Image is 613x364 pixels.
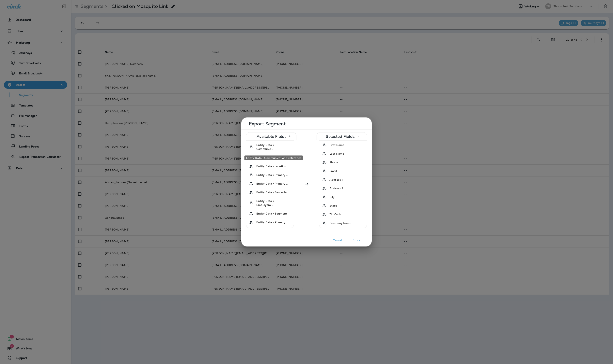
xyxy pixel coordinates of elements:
[329,169,337,173] span: Email
[329,212,341,216] span: Zip Code
[256,199,291,207] span: Entity Data > Employem...
[329,221,351,225] span: Company Name
[329,178,343,182] span: Address 1
[347,237,367,243] button: Export
[329,160,338,164] span: Phone
[256,164,289,168] span: Entity Data > Location...
[256,212,287,216] span: Entity Data > Segment
[244,156,303,160] div: Entity Data > Communication Preference
[256,173,289,177] span: Entity Data > Primary ...
[256,190,290,194] span: Entity Data > Secondar...
[327,237,347,243] button: Cancel
[256,182,289,186] span: Entity Data > Primary ...
[257,135,287,138] p: Available Fields
[326,135,355,138] p: Selected Fields
[329,195,335,199] span: City
[329,152,344,156] span: Last Name
[249,122,365,125] p: Export Segment
[329,143,344,147] span: First Name
[329,204,337,208] span: State
[355,133,361,139] button: Sort by name
[287,133,292,139] button: Sort by name
[329,186,343,190] span: Address 2
[256,220,289,224] span: Entity Data > Primary ...
[256,143,291,151] span: Entity Data > Communic...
